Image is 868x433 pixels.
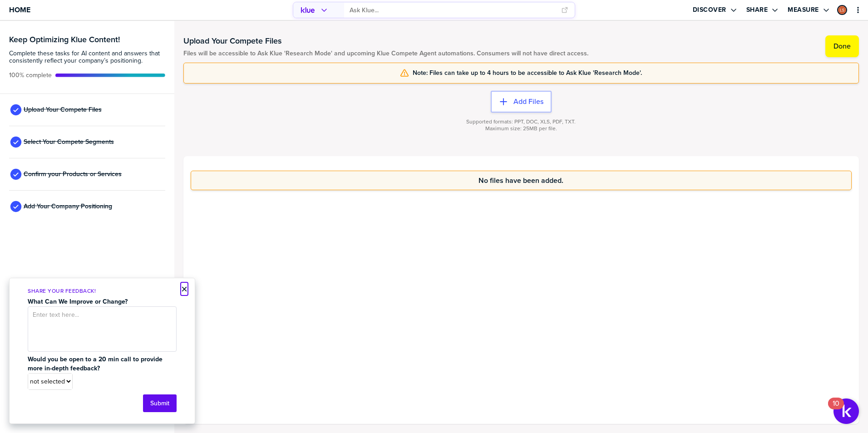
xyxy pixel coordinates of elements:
[833,42,851,51] label: Done
[838,6,846,14] img: 2f826f862275adc63c7c5e4231704193-sml.png
[836,4,848,16] a: Edit Profile
[413,69,642,77] span: Note: Files can take up to 4 hours to be accessible to Ask Klue 'Research Mode'.
[24,106,102,113] span: Upload Your Compete Files
[9,72,52,79] span: Active
[24,138,114,146] span: Select Your Compete Segments
[9,50,165,64] span: Complete these tasks for AI content and answers that consistently reflect your company’s position...
[24,203,112,210] span: Add Your Company Positioning
[350,3,555,18] input: Ask Klue...
[24,171,122,178] span: Confirm your Products or Services
[9,35,165,44] h3: Keep Optimizing Klue Content!
[478,177,563,184] span: No files have been added.
[28,287,177,295] p: Share Your Feedback!
[466,118,576,125] span: Supported formats: PPT, DOC, XLS, PDF, TXT.
[143,394,177,412] button: Submit
[746,6,768,14] label: Share
[28,297,128,306] strong: What Can We Improve or Change?
[788,6,819,14] label: Measure
[837,5,847,15] div: Lauren Simmons
[485,125,557,132] span: Maximum size: 25MB per file.
[183,50,588,57] span: Files will be accessible to Ask Klue 'Research Mode' and upcoming Klue Compete Agent automations....
[513,97,543,106] label: Add Files
[28,354,164,373] strong: Would you be open to a 20 min call to provide more in-depth feedback?
[833,403,839,415] div: 10
[9,6,30,14] span: Home
[833,399,859,424] button: Open Resource Center, 10 new notifications
[183,35,588,46] h1: Upload Your Compete Files
[693,6,726,14] label: Discover
[181,284,187,295] button: Close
